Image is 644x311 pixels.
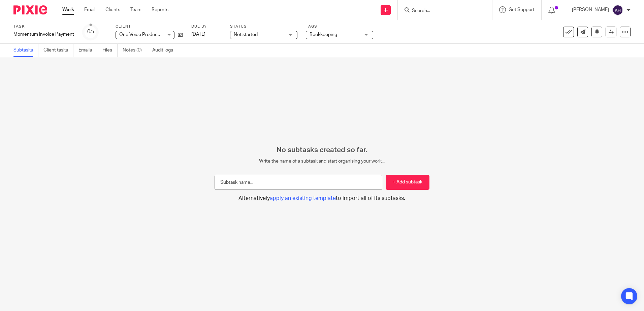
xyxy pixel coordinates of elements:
[230,24,297,29] label: Status
[87,28,94,36] div: 0
[119,32,178,37] span: One Voice Productions LLC
[102,44,118,57] a: Files
[13,44,38,57] a: Subtasks
[191,32,205,37] span: [DATE]
[215,175,382,190] input: Subtask name...
[43,44,73,57] a: Client tasks
[13,24,74,29] label: Task
[105,6,120,13] a: Clients
[215,195,429,202] button: Alternativelyapply an existing templateto import all of its subtasks.
[62,6,74,13] a: Work
[215,158,429,165] p: Write the name of a subtask and start organising your work...
[13,31,74,38] div: Momentum Invoice Payment
[215,146,429,154] h2: No subtasks created so far.
[310,32,337,37] span: Bookkeeping
[130,6,141,13] a: Team
[84,6,95,13] a: Email
[234,32,258,37] span: Not started
[90,30,94,34] small: /0
[116,24,183,29] label: Client
[152,6,168,13] a: Reports
[13,5,47,14] img: Pixie
[78,44,97,57] a: Emails
[306,24,373,29] label: Tags
[386,175,429,190] button: + Add subtask
[152,44,178,57] a: Audit logs
[123,44,147,57] a: Notes (0)
[572,6,609,13] p: [PERSON_NAME]
[270,196,336,201] span: apply an existing template
[191,24,222,29] label: Due by
[509,7,535,12] span: Get Support
[612,5,623,15] img: svg%3E
[411,8,472,14] input: Search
